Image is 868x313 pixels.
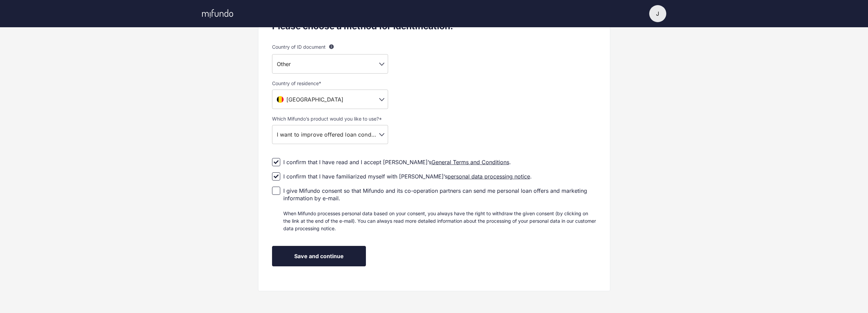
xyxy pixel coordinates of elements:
img: be.svg [275,95,285,104]
div: [GEOGRAPHIC_DATA] [272,90,388,109]
label: Which Mifundo’s product would you like to use? * [272,116,388,122]
span: Save and continue [294,253,344,260]
button: Save and continue [272,246,366,266]
span: Other [277,61,291,67]
a: General Terms and Conditions [431,159,509,166]
span: [GEOGRAPHIC_DATA] [286,96,344,103]
span: When Mifundo processes personal data based on your consent, you always have the right to withdraw... [283,210,596,231]
label: Country of ID document [272,43,388,51]
label: Country of residence * [272,80,388,86]
div: I want to improve offered loan conditions [272,125,388,144]
a: personal data processing notice [447,173,530,180]
div: I confirm that I have read and I accept [PERSON_NAME]’s . [283,158,511,166]
div: Other [272,54,388,74]
button: J [649,5,666,22]
div: I give Mifundo consent so that Mifundo and its co-operation partners can send me personal loan of... [283,184,596,235]
div: I confirm that I have familiarized myself with [PERSON_NAME]’s . [283,173,532,180]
